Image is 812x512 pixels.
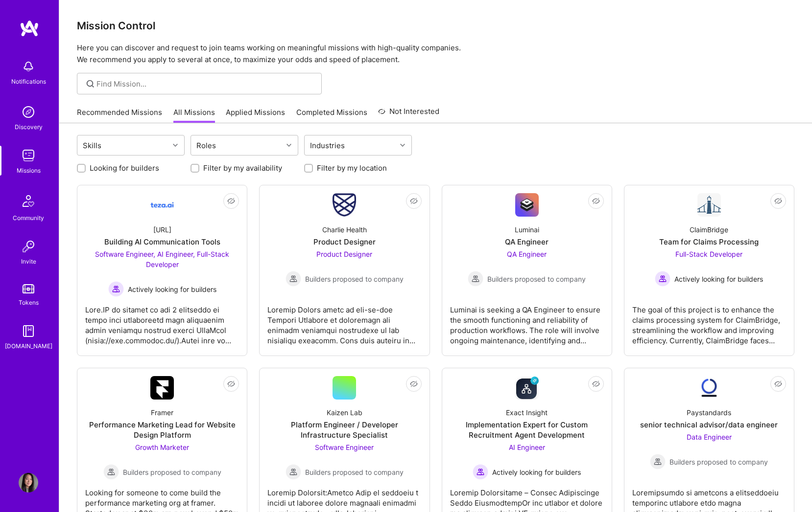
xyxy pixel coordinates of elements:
[450,420,604,440] div: Implementation Expert for Custom Recruitment Agent Development
[515,224,539,235] div: Luminai
[492,467,581,477] span: Actively looking for builders
[468,271,483,287] img: Builders proposed to company
[774,197,782,205] i: icon EyeClosed
[19,102,38,122] img: discovery
[203,163,282,173] label: Filter by my availability
[305,467,404,477] span: Builders proposed to company
[16,473,41,492] a: User Avatar
[19,321,38,341] img: guide book
[267,193,421,348] a: Company LogoCharlie HealthProduct DesignerProduct Designer Builders proposed to companyBuilders p...
[151,407,173,418] div: Framer
[655,271,670,287] img: Actively looking for builders
[85,297,239,346] div: Lore.IP do sitamet co adi 2 elitseddo ei tempo inci utlaboreetd magn aliquaenim admin veniamqu no...
[13,213,44,223] div: Community
[378,106,439,123] a: Not Interested
[450,297,604,346] div: Luminai is seeking a QA Engineer to ensure the smooth functioning and reliability of production w...
[90,163,159,173] label: Looking for builders
[632,193,786,348] a: Company LogoClaimBridgeTeam for Claims ProcessingFull-Stack Developer Actively looking for builde...
[305,274,404,284] span: Builders proposed to company
[315,443,374,451] span: Software Engineer
[697,376,721,400] img: Company Logo
[19,57,38,76] img: bell
[509,443,545,451] span: AI Engineer
[505,237,549,247] div: QA Engineer
[123,467,221,477] span: Builders proposed to company
[308,138,347,153] div: Industries
[153,224,171,235] div: [URL]
[296,107,367,123] a: Completed Missions
[507,250,547,258] span: QA Engineer
[640,420,778,430] div: senior technical advisor/data engineer
[173,143,178,148] i: icon Chevron
[11,76,46,87] div: Notifications
[77,42,794,66] p: Here you can discover and request to join teams working on meaningful missions with high-quality ...
[317,163,387,173] label: Filter by my location
[19,297,39,308] div: Tokens
[19,473,38,492] img: User Avatar
[674,274,763,284] span: Actively looking for builders
[128,284,216,294] span: Actively looking for builders
[659,237,759,247] div: Team for Claims Processing
[774,380,782,388] i: icon EyeClosed
[150,193,174,217] img: Company Logo
[150,376,174,400] img: Company Logo
[400,143,405,148] i: icon Chevron
[687,407,731,418] div: Paystandards
[77,20,794,32] h3: Mission Control
[650,454,666,469] img: Builders proposed to company
[21,256,36,267] div: Invite
[85,78,96,89] i: icon SearchGrey
[227,380,235,388] i: icon EyeClosed
[20,20,39,37] img: logo
[592,197,600,205] i: icon EyeClosed
[173,107,215,123] a: All Missions
[85,420,239,440] div: Performance Marketing Lead for Website Design Platform
[675,250,742,258] span: Full-Stack Developer
[19,146,38,165] img: teamwork
[104,237,220,247] div: Building AI Communication Tools
[515,376,539,400] img: Company Logo
[322,224,367,235] div: Charlie Health
[103,464,119,480] img: Builders proposed to company
[15,122,43,132] div: Discovery
[410,380,418,388] i: icon EyeClosed
[267,420,421,440] div: Platform Engineer / Developer Infrastructure Specialist
[194,138,218,153] div: Roles
[85,193,239,348] a: Company Logo[URL]Building AI Communication ToolsSoftware Engineer, AI Engineer, Full-Stack Develo...
[96,79,314,89] input: Find Mission...
[506,407,548,418] div: Exact Insight
[697,193,721,217] img: Company Logo
[487,274,586,284] span: Builders proposed to company
[226,107,285,123] a: Applied Missions
[19,237,38,256] img: Invite
[450,193,604,348] a: Company LogoLuminaiQA EngineerQA Engineer Builders proposed to companyBuilders proposed to compan...
[286,464,301,480] img: Builders proposed to company
[267,297,421,346] div: Loremip Dolors ametc ad eli-se-doe Tempori Utlabore et doloremagn ali enimadm veniamqui nostrudex...
[135,443,189,451] span: Growth Marketer
[515,193,539,217] img: Company Logo
[5,341,52,351] div: [DOMAIN_NAME]
[286,271,301,287] img: Builders proposed to company
[473,464,488,480] img: Actively looking for builders
[592,380,600,388] i: icon EyeClosed
[410,197,418,205] i: icon EyeClosed
[23,284,34,293] img: tokens
[80,138,104,153] div: Skills
[95,250,229,268] span: Software Engineer, AI Engineer, Full-Stack Developer
[687,433,732,441] span: Data Engineer
[316,250,372,258] span: Product Designer
[327,407,362,418] div: Kaizen Lab
[333,193,356,217] img: Company Logo
[287,143,291,148] i: icon Chevron
[690,224,728,235] div: ClaimBridge
[669,457,768,467] span: Builders proposed to company
[632,297,786,346] div: The goal of this project is to enhance the claims processing system for ClaimBridge, streamlining...
[77,107,162,123] a: Recommended Missions
[17,165,41,176] div: Missions
[227,197,235,205] i: icon EyeClosed
[17,189,40,213] img: Community
[313,237,376,247] div: Product Designer
[108,281,124,297] img: Actively looking for builders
